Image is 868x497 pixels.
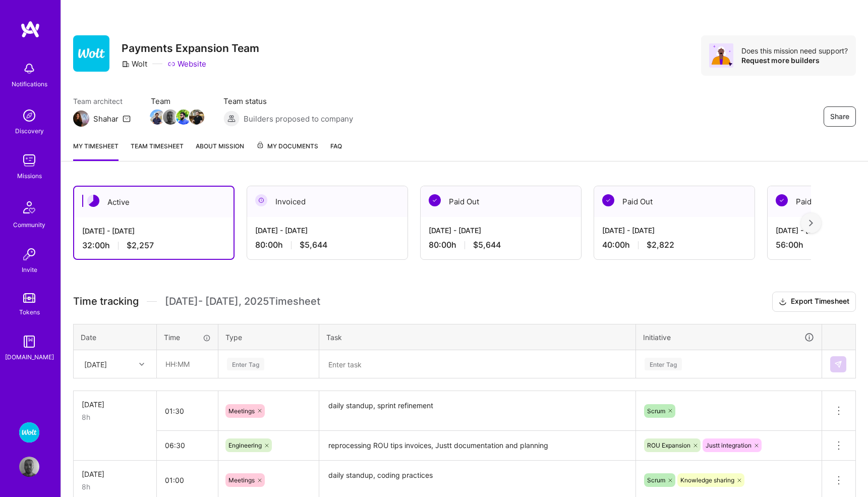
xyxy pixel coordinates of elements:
input: HH:MM [157,351,217,377]
div: [DOMAIN_NAME] [5,352,54,362]
div: 80:00 h [255,240,399,250]
a: Team Member Avatar [164,108,177,126]
input: HH:MM [157,467,218,493]
div: Wolt [122,59,147,69]
img: Team Member Avatar [189,109,204,125]
span: $2,822 [647,240,674,250]
a: User Avatar [17,457,42,477]
i: icon Mail [123,115,131,123]
span: Time tracking [73,295,139,308]
th: Task [319,324,636,350]
div: [DATE] - [DATE] [255,225,399,236]
img: Team Architect [73,111,89,127]
span: Engineering [228,441,262,449]
span: Meetings [228,407,255,415]
th: Date [74,324,157,350]
div: Notifications [12,79,47,89]
div: [DATE] - [DATE] [602,225,746,236]
a: Team Member Avatar [151,108,164,126]
h3: Payments Expansion Team [122,42,259,54]
button: Share [824,106,856,127]
img: Submit [834,360,842,368]
div: [DATE] [82,469,148,479]
img: User Avatar [19,457,39,477]
div: [DATE] - [DATE] [82,226,225,236]
div: Paid Out [594,186,755,217]
i: icon CompanyGray [122,60,130,68]
img: Team Member Avatar [150,109,165,125]
div: Time [164,332,211,343]
span: Justt integration [706,441,751,449]
div: 40:00 h [602,240,746,250]
i: icon Chevron [139,362,144,367]
img: Builders proposed to company [223,111,240,127]
a: Team timesheet [131,141,184,161]
a: Team Member Avatar [190,108,203,126]
div: Tokens [19,307,40,317]
div: Does this mission need support? [741,46,848,56]
div: Invoiced [247,186,408,217]
img: Company Logo [73,35,109,72]
img: logo [20,20,40,38]
span: Scrum [647,407,665,415]
span: Builders proposed to company [244,114,353,124]
input: HH:MM [157,432,218,459]
span: [DATE] - [DATE] , 2025 Timesheet [165,295,320,308]
div: Request more builders [741,56,848,65]
div: [DATE] - [DATE] [429,225,573,236]
div: Enter Tag [645,356,682,372]
img: Paid Out [429,194,441,206]
div: Discovery [15,126,44,136]
span: Team [151,96,203,106]
div: Missions [17,171,42,181]
img: Team Member Avatar [163,109,178,125]
img: right [809,219,813,227]
a: Team Member Avatar [177,108,190,126]
span: Meetings [228,476,255,484]
div: Active [74,187,234,217]
span: Knowledge sharing [680,476,734,484]
img: Community [17,195,41,219]
div: [DATE] [82,399,148,410]
img: teamwork [19,150,39,171]
th: Type [218,324,319,350]
img: Paid Out [776,194,788,206]
img: Active [87,195,99,207]
span: Team status [223,96,353,106]
div: Paid Out [421,186,581,217]
img: Avatar [709,43,733,68]
img: Wolt - Fintech: Payments Expansion Team [19,422,39,443]
span: $2,257 [127,240,154,251]
img: Invite [19,244,39,264]
span: Share [830,112,849,122]
span: $5,644 [300,240,327,250]
a: About Mission [196,141,244,161]
a: My timesheet [73,141,119,161]
img: bell [19,59,39,79]
div: Invite [22,264,37,275]
span: $5,644 [473,240,501,250]
a: FAQ [330,141,342,161]
div: 32:00 h [82,240,225,251]
span: My Documents [256,141,318,152]
a: Website [167,59,206,69]
textarea: daily standup, sprint refinement [320,392,634,430]
a: My Documents [256,141,318,161]
img: Invoiced [255,194,267,206]
img: guide book [19,332,39,352]
a: Wolt - Fintech: Payments Expansion Team [17,422,42,443]
div: Shahar [93,114,119,124]
img: discovery [19,105,39,126]
span: ROU Expansion [647,441,690,449]
span: Scrum [647,476,665,484]
input: HH:MM [157,398,218,424]
span: Team architect [73,96,131,106]
img: Paid Out [602,194,614,206]
div: Community [13,219,45,230]
img: Team Member Avatar [176,109,191,125]
i: icon Download [779,297,787,307]
div: [DATE] [84,359,107,369]
div: Initiative [643,332,815,343]
div: 8h [82,481,148,492]
textarea: reprocessing ROU tips invoices, Justt documentation and planning [320,432,634,460]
